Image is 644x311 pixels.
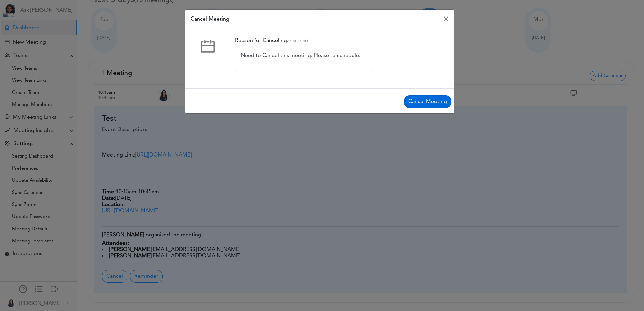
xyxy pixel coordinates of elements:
label: Reason for Canceling: [235,34,308,47]
h6: Cancel Meeting [191,15,229,23]
textarea: Need to Cancel this meeting. Please re-schedule. [235,47,374,72]
button: Close [438,10,454,29]
small: (required) [288,39,308,43]
button: Cancel Meeting [404,95,451,108]
span: × [443,15,449,23]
